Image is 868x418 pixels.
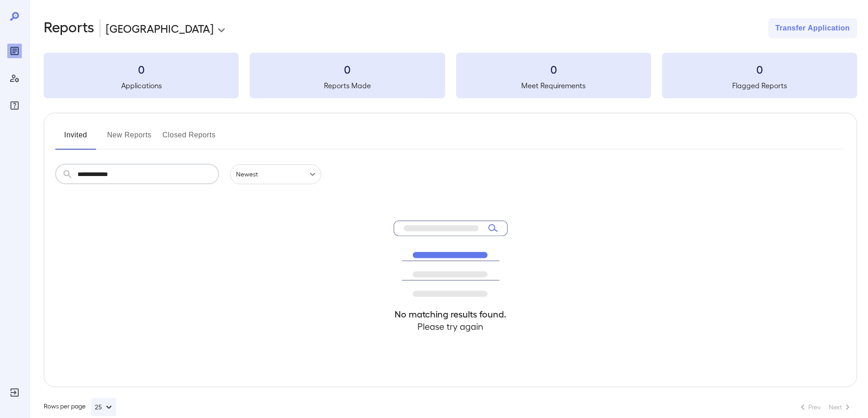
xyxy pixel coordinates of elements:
button: New Reports [107,128,152,150]
h4: No matching results found. [394,308,508,320]
button: 25 [91,398,116,416]
h3: 0 [662,62,857,76]
p: [GEOGRAPHIC_DATA] [106,21,214,35]
h5: Reports Made [250,80,445,91]
div: Newest [230,164,321,184]
h5: Meet Requirements [456,80,651,91]
div: Rows per page [44,398,116,416]
button: Transfer Application [768,18,857,38]
div: Manage Users [7,71,22,86]
h3: 0 [456,62,651,76]
summary: 0Applications0Reports Made0Meet Requirements0Flagged Reports [44,53,857,98]
h5: Applications [44,80,239,91]
div: Reports [7,44,22,58]
button: Closed Reports [163,128,216,150]
h3: 0 [44,62,239,76]
h4: Please try again [394,320,508,332]
div: FAQ [7,98,22,113]
h2: Reports [44,18,94,38]
nav: pagination navigation [793,400,857,414]
div: Log Out [7,385,22,400]
h5: Flagged Reports [662,80,857,91]
h3: 0 [250,62,445,76]
button: Invited [55,128,96,150]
